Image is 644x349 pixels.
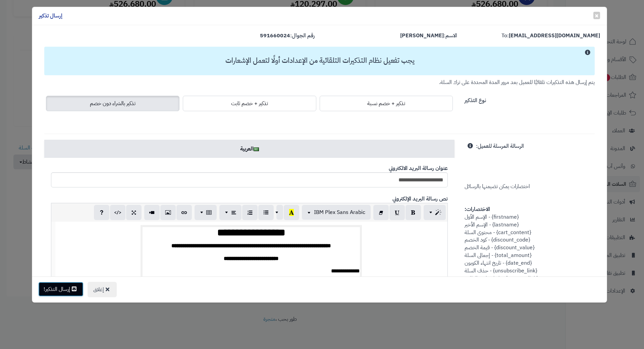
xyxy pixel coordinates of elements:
label: نوع التذكير [465,94,486,104]
button: إغلاق [88,282,117,297]
img: ar.png [254,147,259,151]
strong: [PERSON_NAME] [400,32,444,40]
span: × [595,10,599,20]
label: الرسالة المرسلة للعميل: [476,140,524,150]
span: تذكير + خصم ثابت [231,99,268,107]
strong: 591660024 [260,32,290,40]
h3: يجب تفعيل نظام التذكيرات التلقائية من الإعدادات أولًا لتعمل الإشعارات [48,57,592,64]
label: الاسم: [400,32,457,40]
label: To: [501,32,600,40]
label: رقم الجوال: [260,32,315,40]
strong: [EMAIL_ADDRESS][DOMAIN_NAME] [509,32,600,40]
b: عنوان رسالة البريد الالكتروني [389,164,448,172]
b: نص رسالة البريد الإلكتروني [392,195,448,203]
h4: إرسال تذكير [39,12,62,20]
button: إرسال التذكير! [38,282,84,297]
span: IBM Plex Sans Arabic [314,208,365,216]
small: يتم إرسال هذه التذكيرات تلقائيًا للعميل بعد مرور المدة المحددة على ترك السلة. [439,78,595,86]
span: تذكير بالشراء دون خصم [90,99,136,107]
strong: الاختصارات: [465,205,490,213]
span: اختصارات يمكن تضيمنها بالرسائل {firstname} - الإسم الأول {lastname} - الإسم الأخير {cart_content}... [465,142,538,282]
span: تذكير + خصم نسبة [367,99,405,107]
a: العربية [44,140,454,158]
